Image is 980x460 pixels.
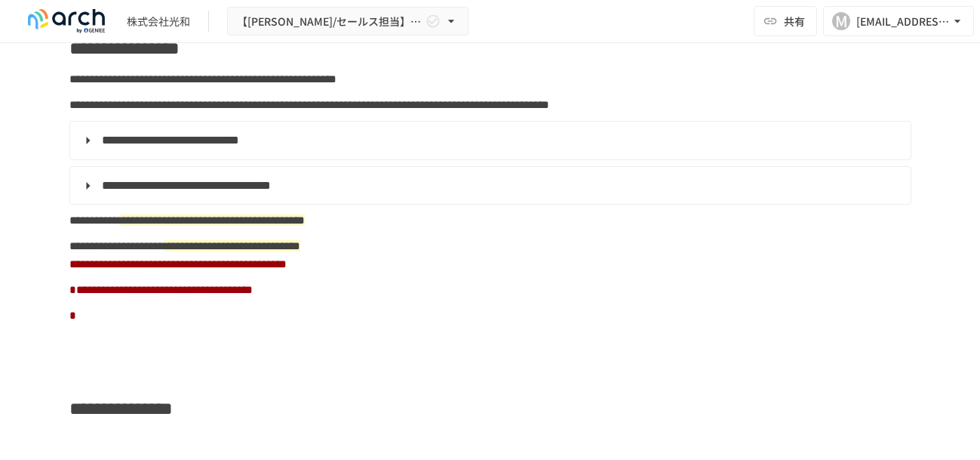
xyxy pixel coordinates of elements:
[754,6,817,36] button: 共有
[784,13,805,29] span: 共有
[823,6,974,36] button: M[EMAIL_ADDRESS][DOMAIN_NAME]
[18,9,115,33] img: logo-default@2x-9cf2c760.svg
[127,14,190,29] div: 株式会社光和
[237,12,422,31] span: 【[PERSON_NAME]/セールス担当】株式会社光和様_初期設定サポート
[227,7,468,36] button: 【[PERSON_NAME]/セールス担当】株式会社光和様_初期設定サポート
[856,12,950,31] div: [EMAIL_ADDRESS][DOMAIN_NAME]
[832,12,850,30] div: M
